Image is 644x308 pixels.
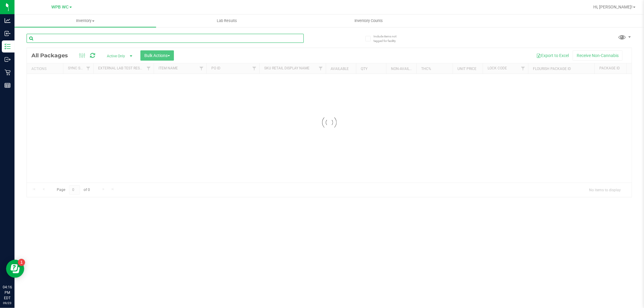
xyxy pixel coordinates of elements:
[5,56,11,62] inline-svg: Outbound
[209,18,245,24] span: Lab Results
[14,14,156,27] a: Inventory
[14,18,156,24] span: Inventory
[373,34,404,43] span: Include items not tagged for facility
[5,69,11,75] inline-svg: Retail
[156,14,298,27] a: Lab Results
[3,284,12,301] p: 04:16 PM EDT
[5,43,11,49] inline-svg: Inventory
[52,5,69,10] span: WPB WC
[27,34,304,43] input: Search Package ID, Item Name, SKU, Lot or Part Number...
[6,260,24,278] iframe: Resource center
[3,301,12,305] p: 09/23
[298,14,439,27] a: Inventory Counts
[18,259,25,266] iframe: Resource center unread badge
[5,82,11,88] inline-svg: Reports
[593,5,633,9] span: Hi, [PERSON_NAME]!
[5,17,11,24] inline-svg: Analytics
[346,18,391,24] span: Inventory Counts
[5,30,11,37] inline-svg: Inbound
